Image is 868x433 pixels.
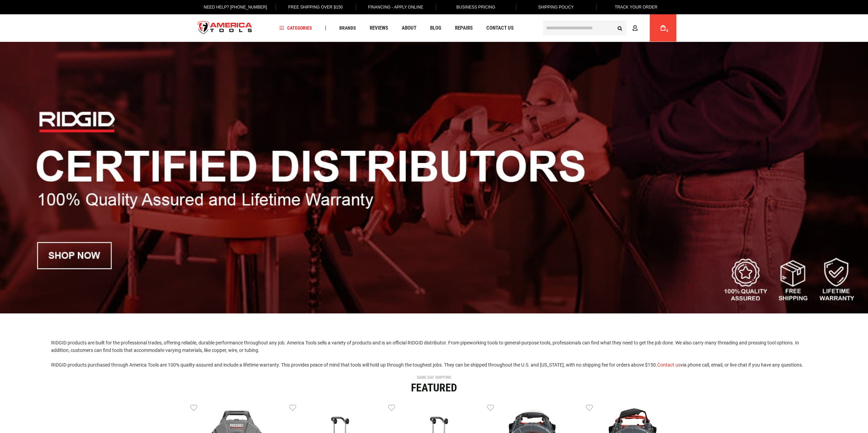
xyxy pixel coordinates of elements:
[276,24,315,33] a: Categories
[538,5,574,10] span: Shipping Policy
[399,24,420,33] a: About
[192,15,258,41] a: store logo
[483,24,517,33] a: Contact Us
[190,382,678,393] div: Featured
[666,29,668,33] span: 0
[339,26,356,30] span: Brands
[336,24,359,33] a: Brands
[279,26,312,30] span: Categories
[427,24,444,33] a: Blog
[614,21,627,34] button: Search
[367,24,391,33] a: Reviews
[486,26,514,31] span: Contact Us
[657,362,680,368] a: Contact us
[430,26,441,31] span: Blog
[455,26,473,31] span: Repairs
[402,26,416,31] span: About
[452,24,476,33] a: Repairs
[51,339,817,354] p: RIDGID products are built for the professional trades, offering reliable, durable performance thr...
[657,14,670,42] a: 0
[51,361,817,369] p: RIDGID products purchased through America Tools are 100% quality-assured and include a lifetime w...
[190,375,678,380] div: SAME DAY SHIPPING
[192,15,258,41] img: America Tools
[370,26,388,31] span: Reviews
